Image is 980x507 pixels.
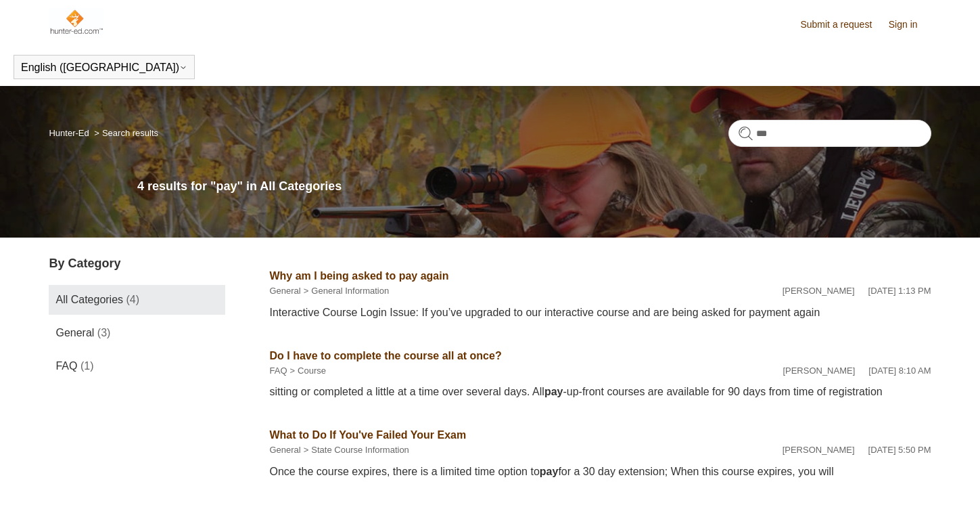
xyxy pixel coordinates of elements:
[544,386,563,397] em: pay
[49,128,91,138] li: Hunter-Ed
[783,284,855,298] li: [PERSON_NAME]
[80,360,94,372] span: (1)
[269,366,287,376] a: FAQ
[868,286,931,296] time: 04/08/2025, 13:13
[269,305,931,321] div: Interactive Course Login Issue: If you’ve upgraded to our interactive course and are being asked ...
[49,8,103,35] img: Hunter-Ed Help Center home page
[287,364,327,378] li: Course
[868,366,931,376] time: 08/08/2022, 08:10
[91,128,158,138] li: Search results
[49,285,225,315] a: All Categories (4)
[269,429,466,441] a: What to Do If You've Failed Your Exam
[269,350,501,361] a: Do I have to complete the course all at once?
[311,286,389,296] a: General Information
[55,294,123,305] span: All Categories
[269,364,287,378] li: FAQ
[55,327,94,338] span: General
[269,286,300,296] a: General
[49,128,89,138] a: Hunter-Ed
[298,366,326,376] a: Course
[783,364,855,378] li: [PERSON_NAME]
[269,443,300,457] li: General
[269,445,300,455] a: General
[269,270,448,282] a: Why am I being asked to pay again
[269,384,931,400] div: sitting or completed a little at a time over several days. All -up-front courses are available fo...
[126,294,140,305] span: (4)
[800,18,885,32] a: Submit a request
[540,466,559,477] em: pay
[49,255,225,273] h3: By Category
[137,177,931,196] h1: 4 results for "pay" in All Categories
[49,351,225,381] a: FAQ (1)
[269,464,931,480] div: Once the course expires, there is a limited time option to for a 30 day extension; When this cour...
[728,120,931,147] input: Search
[311,445,409,455] a: State Course Information
[868,445,931,455] time: 02/12/2024, 17:50
[21,62,187,74] button: English ([GEOGRAPHIC_DATA])
[889,18,931,32] a: Sign in
[301,284,390,298] li: General Information
[97,327,111,338] span: (3)
[49,318,225,348] a: General (3)
[301,443,409,457] li: State Course Information
[783,443,855,457] li: [PERSON_NAME]
[269,284,300,298] li: General
[55,360,77,372] span: FAQ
